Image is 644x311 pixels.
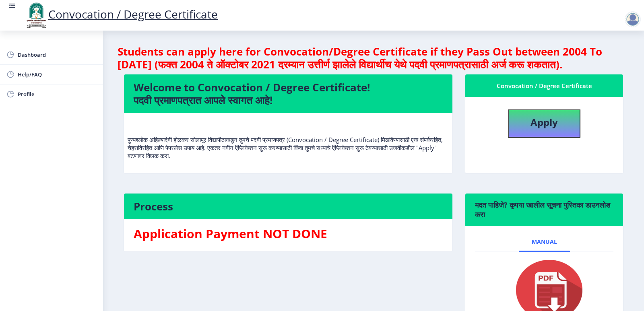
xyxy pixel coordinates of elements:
h4: Process [134,200,443,213]
h6: मदत पाहिजे? कृपया खालील सूचना पुस्तिका डाउनलोड करा [475,200,613,219]
span: Help/FAQ [18,70,97,79]
span: Manual [532,239,557,245]
h3: Application Payment NOT DONE [134,226,443,242]
span: Dashboard [18,50,97,60]
a: Convocation / Degree Certificate [24,6,218,22]
b: Apply [530,115,558,129]
a: Manual [519,232,570,251]
img: logo [24,2,48,29]
p: पुण्यश्लोक अहिल्यादेवी होळकर सोलापूर विद्यापीठाकडून तुमचे पदवी प्रमाणपत्र (Convocation / Degree C... [128,119,449,160]
span: Profile [18,89,97,99]
button: Apply [508,109,580,138]
h4: Students can apply here for Convocation/Degree Certificate if they Pass Out between 2004 To [DATE... [118,45,630,71]
div: Convocation / Degree Certificate [475,81,613,91]
h4: Welcome to Convocation / Degree Certificate! पदवी प्रमाणपत्रात आपले स्वागत आहे! [134,81,443,107]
